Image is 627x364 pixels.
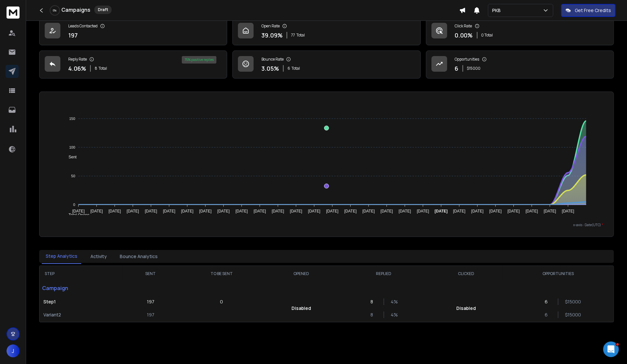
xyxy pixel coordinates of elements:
th: OPPORTUNITIES [503,266,614,282]
tspan: [DATE] [453,209,465,214]
p: 0 [220,298,223,305]
p: Bounce Rate [261,57,284,62]
th: SENT [123,266,178,282]
p: Click Rate [455,23,472,29]
tspan: [DATE] [199,209,212,214]
tspan: [DATE] [254,209,266,214]
p: 8 [370,298,377,305]
p: 197 [147,298,154,305]
tspan: [DATE] [544,209,556,214]
tspan: [DATE] [362,209,375,214]
tspan: [DATE] [217,209,230,214]
tspan: [DATE] [272,209,284,214]
button: Step Analytics [42,249,81,264]
span: 6 [288,66,290,71]
tspan: [DATE] [181,209,194,214]
tspan: [DATE] [489,209,502,214]
tspan: [DATE] [526,209,538,214]
p: 39.09 % [261,31,283,40]
tspan: [DATE] [344,209,357,214]
span: Sent [64,155,77,159]
span: 77 [291,33,295,38]
tspan: [DATE] [399,209,411,214]
tspan: [DATE] [163,209,175,214]
a: Open Rate39.09%77Total [232,17,420,45]
span: Total [99,66,107,71]
tspan: 0 [73,203,75,207]
a: Reply Rate4.06%8Total75% positive replies [39,51,227,79]
h1: Campaigns [61,6,90,14]
p: 6 [545,298,551,305]
p: 4 % [391,312,397,318]
tspan: [DATE] [290,209,302,214]
p: Get Free Credits [575,7,611,14]
p: Campaign [39,282,123,295]
th: CLICKED [430,266,503,282]
div: Draft [94,6,112,14]
tspan: [DATE] [471,209,484,214]
button: Bounce Analytics [116,249,162,264]
tspan: [DATE] [127,209,139,214]
p: Disabled [291,305,311,312]
p: 4.06 % [68,64,86,73]
th: REPLIED [338,266,430,282]
p: 197 [147,312,154,318]
p: Reply Rate [68,57,87,62]
button: J [7,344,20,357]
p: 197 [68,31,78,40]
tspan: 100 [69,145,75,149]
tspan: [DATE] [381,209,393,214]
tspan: 50 [71,174,75,178]
p: 0 % [53,8,57,12]
tspan: [DATE] [326,209,338,214]
p: $ 15000 [565,298,572,305]
p: 3.05 % [261,64,279,73]
tspan: [DATE] [90,209,103,214]
a: Leads Contacted197 [39,17,227,45]
span: Total Opens [64,213,89,217]
p: $ 15000 [565,312,572,318]
tspan: [DATE] [562,209,574,214]
button: Activity [86,249,111,264]
tspan: [DATE] [435,209,448,214]
tspan: [DATE] [417,209,429,214]
p: PKB [492,7,503,14]
tspan: [DATE] [109,209,121,214]
p: Open Rate [261,23,280,29]
p: x-axis : Date(UTC) [50,223,603,227]
a: Opportunities6$15000 [426,51,614,79]
th: STEP [39,266,123,282]
th: OPENED [265,266,338,282]
button: Get Free Credits [561,4,616,17]
p: 4 % [391,298,397,305]
p: 0 Total [481,33,493,38]
div: 75 % positive replies [182,56,216,64]
tspan: [DATE] [235,209,248,214]
p: 6 [545,312,551,318]
span: 8 [95,66,97,71]
th: TO BE SENT [178,266,265,282]
iframe: Intercom live chat [603,342,619,357]
tspan: [DATE] [72,209,85,214]
p: 0.00 % [455,31,473,40]
span: Total [291,66,300,71]
tspan: [DATE] [145,209,157,214]
p: 6 [455,64,459,73]
p: Disabled [456,305,476,312]
p: $ 15000 [467,66,481,71]
tspan: 150 [69,117,75,121]
p: Variant 2 [43,312,119,318]
p: Opportunities [455,57,479,62]
tspan: [DATE] [308,209,321,214]
a: Click Rate0.00%0 Total [426,17,614,45]
tspan: [DATE] [508,209,520,214]
p: Leads Contacted [68,23,98,29]
p: Step 1 [43,298,119,305]
p: 8 [370,312,377,318]
a: Bounce Rate3.05%6Total [232,51,420,79]
span: Total [296,33,305,38]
